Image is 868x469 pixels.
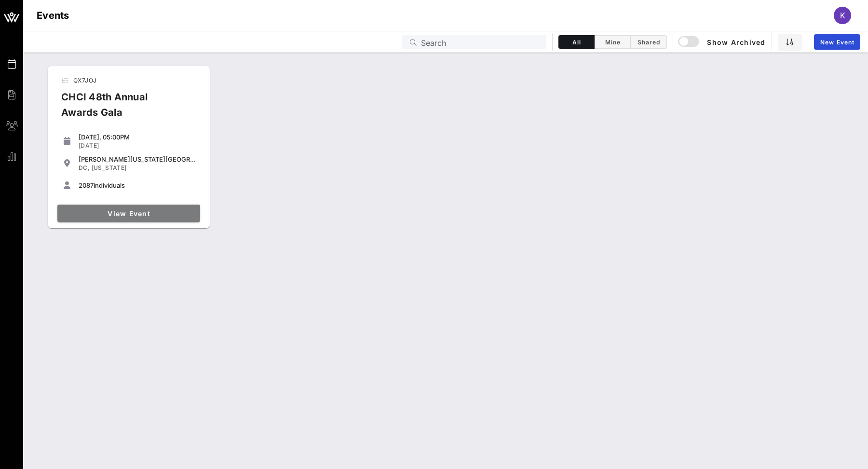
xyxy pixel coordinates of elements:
span: QX7JOJ [73,77,96,84]
span: View Event [61,209,196,218]
a: New Event [814,34,860,50]
a: View Event [57,205,200,222]
span: Mine [600,39,624,46]
span: DC, [79,164,90,171]
div: K [834,7,851,24]
div: individuals [79,181,196,189]
span: Show Archived [679,36,765,48]
span: Shared [637,39,661,46]
span: [US_STATE] [92,164,127,171]
h1: Events [37,8,69,23]
button: Shared [631,35,667,49]
button: All [558,35,595,49]
span: All [565,39,588,46]
button: Mine [595,35,631,49]
span: 2087 [79,181,94,189]
div: [DATE] [79,142,196,150]
div: CHCI 48th Annual Awards Gala [54,89,190,128]
div: [DATE], 05:00PM [79,133,196,141]
div: [PERSON_NAME][US_STATE][GEOGRAPHIC_DATA] [79,155,196,163]
span: K [840,11,845,20]
button: Show Archived [679,33,766,51]
span: New Event [820,39,854,46]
